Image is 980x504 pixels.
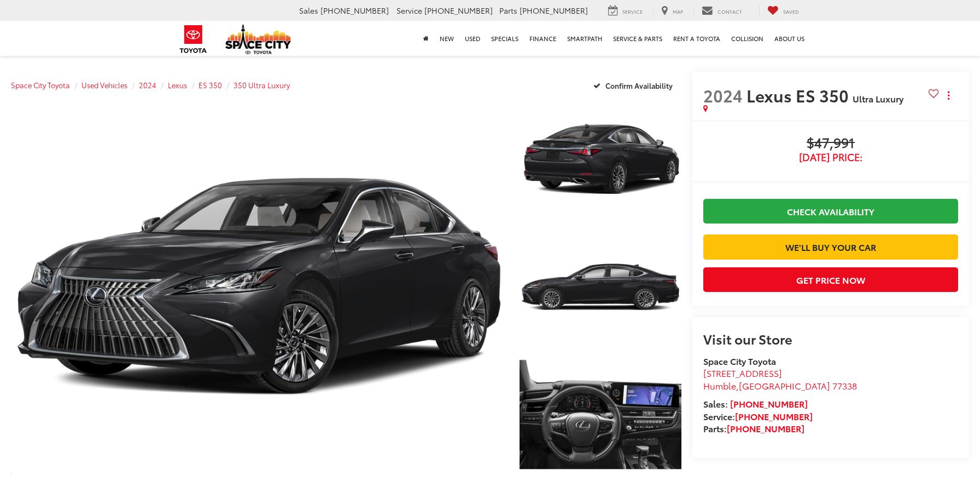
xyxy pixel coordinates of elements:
img: 2024 Lexus ES 350 350 Ultra Luxury [6,97,512,478]
a: Expand Photo 1 [520,99,681,220]
img: Space City Toyota [225,24,291,54]
span: [PHONE_NUMBER] [520,5,588,16]
a: Used Vehicles [81,80,127,90]
a: About Us [769,21,810,56]
a: ES 350 [199,80,222,90]
span: , [703,379,857,392]
a: [STREET_ADDRESS] Humble,[GEOGRAPHIC_DATA] 77338 [703,366,857,392]
span: [PHONE_NUMBER] [424,5,493,16]
a: New [434,21,459,56]
a: Used [459,21,486,56]
span: Map [673,8,683,15]
button: Confirm Availability [587,76,682,95]
a: Space City Toyota [11,80,70,90]
span: Saved [783,8,799,15]
img: Toyota [173,21,214,57]
a: Map [653,5,691,17]
img: 2024 Lexus ES 350 350 Ultra Luxury [518,352,683,477]
span: Lexus ES 350 [746,83,853,107]
a: Rent a Toyota [668,21,726,56]
span: [PHONE_NUMBER] [320,5,389,16]
a: Contact [693,5,750,17]
span: Service [622,8,643,15]
a: Finance [524,21,562,56]
img: 2024 Lexus ES 350 350 Ultra Luxury [518,98,683,222]
a: Service [600,5,651,17]
a: SmartPath [562,21,608,56]
a: Expand Photo 2 [520,226,681,348]
span: Ultra Luxury [853,92,903,105]
button: Actions [939,85,958,105]
span: $47,991 [703,135,958,152]
a: Service & Parts [608,21,668,56]
a: Specials [486,21,524,56]
strong: Parts: [703,422,804,434]
span: dropdown dots [948,91,949,100]
strong: Space City Toyota [703,354,776,367]
span: Confirm Availability [605,81,673,90]
span: [GEOGRAPHIC_DATA] [739,379,830,392]
a: Expand Photo 0 [11,99,507,476]
a: [PHONE_NUMBER] [727,422,804,434]
button: Get Price Now [703,267,958,292]
span: Sales [299,5,318,16]
h2: Visit our Store [703,331,958,346]
a: We'll Buy Your Car [703,234,958,259]
a: Check Availability [703,199,958,224]
a: [PHONE_NUMBER] [730,397,808,410]
a: 350 Ultra Luxury [234,80,290,90]
img: 2024 Lexus ES 350 350 Ultra Luxury [518,225,683,350]
span: 2024 [703,83,743,107]
a: 2024 [139,80,156,90]
a: Lexus [168,80,187,90]
strong: Service: [703,410,813,422]
span: Humble [703,379,736,392]
span: Sales: [703,397,728,410]
span: Parts [499,5,517,16]
a: Collision [726,21,769,56]
a: My Saved Vehicles [759,5,807,17]
a: Expand Photo 3 [520,354,681,476]
a: Home [418,21,434,56]
span: [DATE] Price: [703,152,958,163]
span: 77338 [832,379,857,392]
span: [STREET_ADDRESS] [703,366,782,379]
a: [PHONE_NUMBER] [735,410,813,422]
span: Contact [717,8,742,15]
span: Service [396,5,422,16]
